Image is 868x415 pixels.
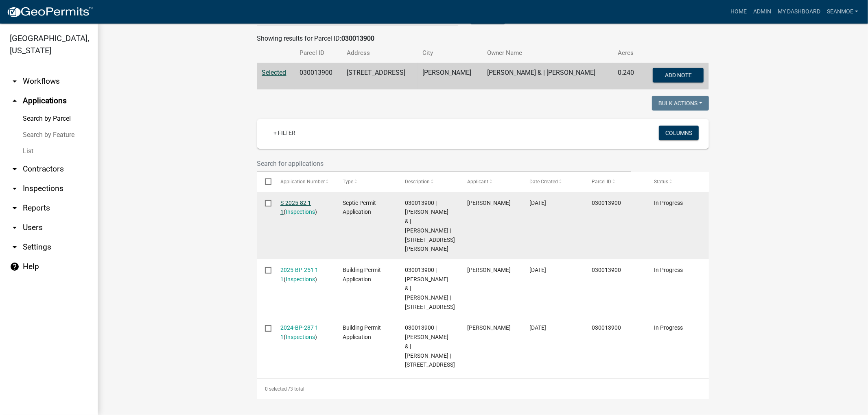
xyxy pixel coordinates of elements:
[343,179,353,185] span: Type
[665,72,692,78] span: Add Note
[467,179,488,185] span: Applicant
[467,200,511,206] span: Sean Moe
[280,265,327,284] div: ( )
[342,63,418,90] td: [STREET_ADDRESS]
[265,386,290,392] span: 0 selected /
[257,34,709,43] div: Showing results for Parcel ID:
[335,172,397,191] datatable-header-cell: Type
[273,172,335,191] datatable-header-cell: Application Number
[654,324,683,331] span: In Progress
[397,172,459,191] datatable-header-cell: Description
[482,43,613,63] th: Owner Name
[467,324,511,331] span: Tara Donnay
[529,324,546,331] span: 09/05/2024
[343,200,376,215] span: Septic Permit Application
[405,179,430,185] span: Description
[613,63,642,90] td: 0.240
[584,172,646,191] datatable-header-cell: Parcel ID
[343,324,381,340] span: Building Permit Application
[286,209,315,215] a: Inspections
[280,324,318,340] a: 2024-BP-287 1 1
[774,4,824,20] a: My Dashboard
[529,179,558,185] span: Date Created
[10,164,20,174] i: arrow_drop_down
[592,267,621,273] span: 030013900
[646,172,708,191] datatable-header-cell: Status
[613,43,642,63] th: Acres
[418,63,482,90] td: [PERSON_NAME]
[459,172,522,191] datatable-header-cell: Applicant
[10,242,20,252] i: arrow_drop_down
[659,126,699,140] button: Columns
[824,4,861,20] a: SeanMoe
[267,126,302,140] a: + Filter
[342,35,375,42] strong: 030013900
[405,200,455,252] span: 030013900 | DANIEL BRITZ & | AMBER BRITZ | 3895 175TH AVE NE FOLEY MN 56329
[750,4,774,20] a: Admin
[295,63,342,90] td: 030013900
[10,184,20,193] i: arrow_drop_down
[262,69,286,76] a: Selected
[482,63,613,90] td: [PERSON_NAME] & | [PERSON_NAME]
[405,324,455,368] span: 030013900 | JAMES W KOTHMAN & | RUTH E KOTHMAN | 3895 175TH AVE NE
[257,379,709,399] div: 3 total
[343,267,381,282] span: Building Permit Application
[653,68,704,83] button: Add Note
[522,172,584,191] datatable-header-cell: Date Created
[280,267,318,282] a: 2025-BP-251 1 1
[727,4,750,20] a: Home
[652,96,709,111] button: Bulk Actions
[467,267,511,273] span: Sean Moe
[654,267,683,273] span: In Progress
[286,334,315,340] a: Inspections
[592,200,621,206] span: 030013900
[280,323,327,342] div: ( )
[592,179,612,185] span: Parcel ID
[405,267,455,310] span: 030013900 | DANIEL BRITZ & | AMBER BRITZ | 3895 175TH AVE NE
[286,276,315,282] a: Inspections
[295,43,342,63] th: Parcel ID
[280,198,327,217] div: ( )
[418,43,482,63] th: City
[342,43,418,63] th: Address
[654,200,683,206] span: In Progress
[10,76,20,86] i: arrow_drop_down
[257,155,632,172] input: Search for applications
[280,179,325,185] span: Application Number
[10,96,20,106] i: arrow_drop_up
[10,223,20,232] i: arrow_drop_down
[257,172,273,191] datatable-header-cell: Select
[529,267,546,273] span: 09/30/2025
[280,200,311,215] a: S-2025-82 1 1
[592,324,621,331] span: 030013900
[10,203,20,213] i: arrow_drop_down
[529,200,546,206] span: 09/30/2025
[654,179,669,185] span: Status
[10,262,20,272] i: help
